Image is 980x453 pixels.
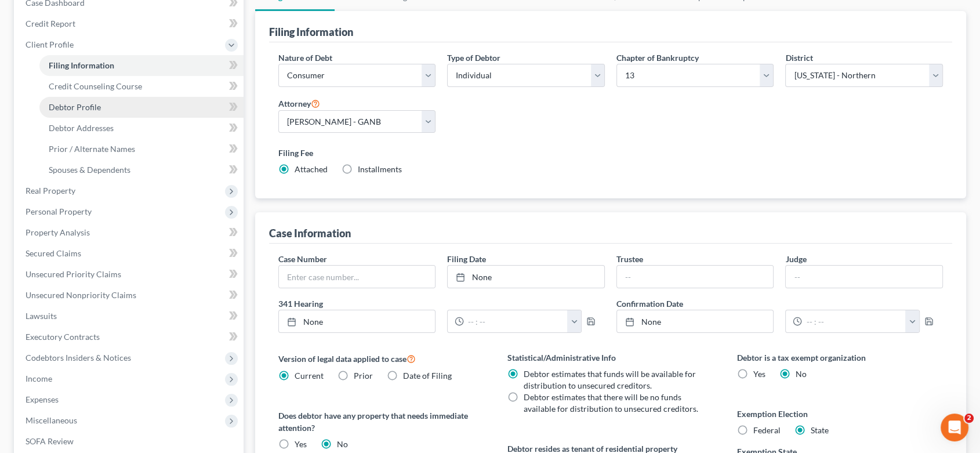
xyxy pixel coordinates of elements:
span: 2 [964,414,974,423]
label: Debtor is a tax exempt organization [737,351,943,364]
span: Date of Filing [403,371,452,380]
a: Executory Contracts [16,327,244,347]
label: Case Number [278,253,327,265]
a: Credit Report [16,13,244,34]
a: Unsecured Priority Claims [16,264,244,285]
span: Real Property [26,186,75,195]
label: Statistical/Administrative Info [507,351,714,364]
span: Executory Contracts [26,332,100,342]
a: Filing Information [39,55,244,76]
a: Debtor Profile [39,97,244,118]
a: Credit Counseling Course [39,76,244,97]
span: Debtor Addresses [49,123,114,133]
span: Credit Report [26,19,75,28]
span: State [811,425,829,435]
input: -- : -- [464,310,568,332]
a: Lawsuits [16,306,244,327]
span: Debtor estimates that there will be no funds available for distribution to unsecured creditors. [524,392,698,414]
span: Miscellaneous [26,415,77,425]
label: Trustee [616,253,643,265]
span: Spouses & Dependents [49,165,130,175]
span: Property Analysis [26,227,90,237]
input: -- [617,266,774,288]
label: Filing Fee [278,147,943,159]
div: Filing Information [269,25,353,39]
span: Installments [358,164,402,174]
label: Chapter of Bankruptcy [616,52,699,64]
span: Client Profile [26,39,74,49]
span: Expenses [26,394,59,404]
span: Prior [354,371,373,380]
input: -- : -- [802,310,906,332]
label: Filing Date [447,253,486,265]
div: Case Information [269,226,351,240]
span: Unsecured Nonpriority Claims [26,290,136,300]
a: SOFA Review [16,431,244,452]
input: -- [786,266,942,288]
a: Secured Claims [16,243,244,264]
label: 341 Hearing [273,298,611,310]
span: Federal [753,425,781,435]
span: SOFA Review [26,436,74,446]
span: Personal Property [26,206,92,216]
label: Does debtor have any property that needs immediate attention? [278,409,485,434]
label: Version of legal data applied to case [278,351,485,365]
a: Unsecured Nonpriority Claims [16,285,244,306]
span: Current [295,371,324,380]
span: No [337,439,348,449]
span: Unsecured Priority Claims [26,269,121,279]
a: Property Analysis [16,222,244,243]
span: Codebtors Insiders & Notices [26,353,131,363]
a: Debtor Addresses [39,118,244,139]
label: Nature of Debt [278,52,332,64]
label: Judge [785,253,806,265]
label: Confirmation Date [611,298,949,310]
span: Income [26,374,52,383]
span: No [796,369,807,379]
span: Debtor Profile [49,102,101,112]
iframe: Intercom live chat [941,414,968,441]
a: Spouses & Dependents [39,160,244,180]
a: Prior / Alternate Names [39,139,244,160]
a: None [279,310,435,332]
span: Credit Counseling Course [49,81,142,91]
span: Prior / Alternate Names [49,144,135,154]
span: Lawsuits [26,311,57,321]
span: Yes [753,369,765,379]
label: Attorney [278,96,320,110]
label: Exemption Election [737,408,943,420]
span: Secured Claims [26,248,81,258]
label: District [785,52,812,64]
span: Yes [295,439,307,449]
span: Debtor estimates that funds will be available for distribution to unsecured creditors. [524,369,696,390]
a: None [448,266,604,288]
input: Enter case number... [279,266,435,288]
span: Attached [295,164,328,174]
label: Type of Debtor [447,52,500,64]
a: None [617,310,774,332]
span: Filing Information [49,60,114,70]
